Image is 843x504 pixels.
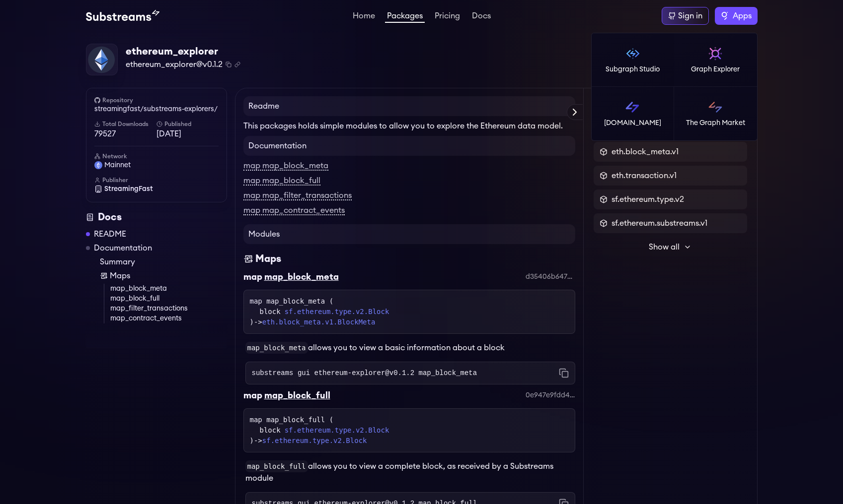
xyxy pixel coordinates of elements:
img: github [94,97,100,103]
a: Sign in [662,7,709,25]
div: map [243,388,262,402]
code: map_block_meta [245,342,308,354]
span: sf.ethereum.type.v2 [612,193,684,205]
button: Copy .spkg link to clipboard [234,62,240,67]
code: map_block_full [245,460,308,472]
p: [DOMAIN_NAME] [604,118,661,128]
div: Sign in [678,10,702,22]
img: Package Logo [86,44,117,75]
div: 0e947e9fdd4af3c137ff850907b090aa12b469bb [526,390,575,400]
button: Show all [594,237,747,257]
a: Maps [100,270,227,282]
h4: Readme [243,96,575,116]
a: mainnet [94,160,219,170]
a: map map_contract_events [243,206,345,215]
a: Home [351,12,377,22]
a: map map_filter_transactions [243,191,352,200]
span: 79527 [94,128,156,140]
a: StreamingFast [94,184,219,194]
a: eth.block_meta.v1.BlockMeta [262,318,376,326]
a: map_contract_events [110,314,227,323]
h4: Modules [243,224,575,244]
img: The Graph Market logo [707,99,723,115]
h4: Documentation [243,136,575,156]
p: allows you to view a basic information about a block [245,342,575,354]
div: map map_block_meta ( ) [250,296,569,327]
button: Copy package name and version [226,62,231,67]
div: block [260,425,569,436]
img: The Graph logo [721,12,729,20]
h6: Published [156,120,219,128]
span: ethereum_explorer@v0.1.2 [126,59,223,70]
span: [DATE] [156,128,219,140]
img: Graph Explorer logo [707,46,723,62]
a: map_block_full [110,294,227,304]
p: This packages holds simple modules to allow you to explore the Ethereum data model. [243,120,575,132]
div: block [260,307,569,317]
span: Apps [733,10,752,22]
div: map_block_meta [264,270,339,284]
span: sf.ethereum.substreams.v1 [612,217,707,229]
a: map map_block_meta [243,162,328,171]
img: Substream's logo [86,10,159,22]
span: mainnet [104,160,131,170]
h6: Repository [94,96,219,104]
a: map_block_meta [110,284,227,294]
img: Maps icon [243,252,253,266]
p: The Graph Market [686,118,745,128]
a: The Graph Market [674,87,757,140]
span: -> [254,318,375,326]
p: Graph Explorer [691,64,740,74]
a: README [94,228,126,240]
img: Substreams logo [624,99,640,115]
p: allows you to view a complete block, as received by a Substreams module [245,460,575,484]
a: map_filter_transactions [110,304,227,314]
code: substreams gui ethereum-explorer@v0.1.2 map_block_meta [252,368,477,378]
div: map_block_full [264,388,330,402]
div: Maps [255,252,281,266]
div: map map_block_full ( ) [250,415,569,446]
a: sf.ethereum.type.v2.Block [285,307,389,317]
div: ethereum_explorer [126,45,240,59]
p: Subgraph Studio [606,64,660,74]
a: Docs [470,12,493,22]
span: eth.transaction.v1 [612,170,677,182]
a: map map_block_full [243,177,320,186]
img: Map icon [100,272,108,280]
span: Show all [649,241,680,253]
div: map [243,270,262,284]
a: Packages [385,12,425,23]
span: eth.block_meta.v1 [612,146,679,158]
button: Copy command to clipboard [559,368,569,378]
img: Subgraph Studio logo [625,46,641,62]
a: sf.ethereum.type.v2.Block [262,437,367,444]
a: Subgraph Studio [592,33,675,87]
a: streamingfast/substreams-explorers/ [94,104,219,114]
span: -> [254,437,367,444]
h6: Publisher [94,176,219,184]
h6: Network [94,152,219,160]
div: d35406b647b264577e288fdbc0b90aec9f67c5b9 [526,272,575,282]
a: Graph Explorer [674,33,757,87]
h6: Total Downloads [94,120,156,128]
a: Documentation [94,242,152,254]
a: sf.ethereum.type.v2.Block [285,425,389,436]
a: [DOMAIN_NAME] [592,87,675,140]
a: Pricing [433,12,462,22]
img: mainnet [94,161,102,169]
span: StreamingFast [104,184,153,194]
div: Docs [86,210,227,224]
a: Summary [100,256,227,268]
